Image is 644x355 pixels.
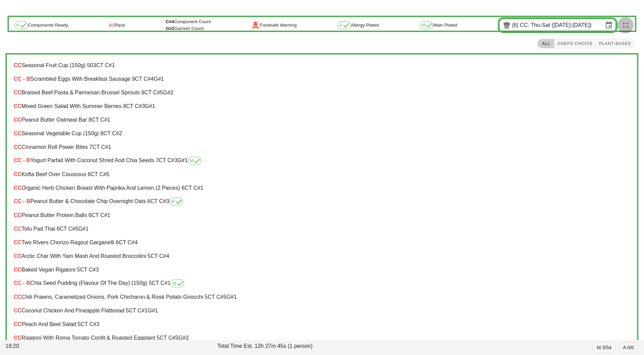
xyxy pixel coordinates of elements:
div: Peanut Butter Protein Balls 6 CT C#1 [14,212,630,218]
span: G#1 [148,308,158,313]
button: Plant-Based [596,39,634,48]
span: CC [14,240,21,245]
span: CC [14,226,21,232]
div: Seasonal Fruit Cup (150g) 503 CT C#1 [14,62,630,68]
div: Two Rivers Chorizo Ragout Garganelli 6 CT C#4 [14,240,630,246]
button: All [538,39,555,48]
div: Rigatoni with Roma Tomato Confit & Roasted Eggplant 5 CT C#5 [14,335,630,341]
div: (6) [512,22,520,29]
div: Cinnamon Roll Power Bites 7 CT C#1 [14,144,630,150]
span: CC [14,62,21,68]
span: CC [14,130,21,136]
span: CC [14,185,21,191]
span: A1 [109,22,115,29]
span: G#2 [163,90,173,95]
span: Plant-Based [599,41,631,46]
span: A [339,23,349,27]
span: CC [14,144,21,150]
span: CC [14,321,21,327]
div: Chia Seed Pudding (flavour of the day) (150g) 5 CT C#1 [14,279,630,288]
button: Chefs Choice [555,39,596,48]
div: Peanut Butter Oatmeal Bar 8 CT C#1 [14,117,630,123]
span: G#2 [178,335,189,341]
span: CC [14,253,21,259]
div: Total Time Est. 12h 27m 45s (1 person) [216,341,428,354]
span: A 0/0 [623,342,634,353]
span: CC - B [14,198,30,204]
div: Kofta Beef over Couscous 6 CT C#5 [14,171,630,177]
span: G#2 [166,26,174,31]
span: M 3/54 [597,342,612,353]
span: C#4 [166,19,174,24]
span: CC [14,90,21,95]
span: CC [14,171,21,177]
div: Chili Prawns, Caramelized Onions, Pork Chicharon & Rosé Potato Gnocchi 5 CT C#5 [14,294,630,300]
span: CC [14,267,21,273]
span: M [190,159,200,163]
span: CC - B [14,280,30,286]
span: All [541,41,552,46]
div: Components Ready Rack Foodsafe Warning Allergy Plated Main Plated [9,17,635,33]
span: CC [14,117,21,123]
div: Mixed Green Salad with Summer Berries 8 CT C#3 [14,103,630,109]
div: Scrambled Eggs with Breakfast Sausage 9 CT C#4 [14,76,630,82]
div: Organic Herb Chicken Breast with Paprika and Lemon (2 pieces) 6 CT C#1 [14,185,630,191]
span: CC [14,308,21,313]
span: M [173,281,182,285]
div: Tofu Pad Thai 6 CT C#5 [14,226,630,232]
div: Arctic Char with Yam Mash and Roasted Broccolini 5 CT C#4 [14,253,630,259]
span: M [422,23,431,27]
div: Coconut Chicken and Pineapple Flatbread 5 CT C#1 [14,308,630,314]
span: CC - B [14,76,30,82]
span: CC - B [14,157,30,163]
div: Braised Beef Pasta & Parmesan Brussel Sprouts 8 CT C#5 [14,90,630,96]
div: Yogurt Parfait with Coconut Shred and Chia Seeds 7 CT C#3 [14,157,630,165]
span: G#1 [177,157,188,163]
div: Peach and Beet Salad 5 CT C#3 [14,321,630,327]
div: Component Count Garnish Count [166,18,211,32]
span: Chefs Choice [557,41,593,46]
span: CC [14,212,21,218]
span: K [16,23,26,27]
span: CC [14,294,21,300]
span: G#1 [154,76,164,82]
span: CC [14,103,21,109]
span: G#1 [78,226,89,232]
div: Peanut Butter & Chocolate Chip Overnight Oats 6 CT C#3 [14,198,630,206]
span: G#1 [145,103,155,109]
span: CC [14,335,21,341]
div: Baked Vegan Rigatoni 5 CT C#3 [14,267,630,273]
span: G#1 [226,294,237,300]
div: Seasonal Vegetable Cup (150g) 8 CT C#2 [14,130,630,137]
span: M [171,200,181,204]
div: 18:20 [4,341,216,354]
